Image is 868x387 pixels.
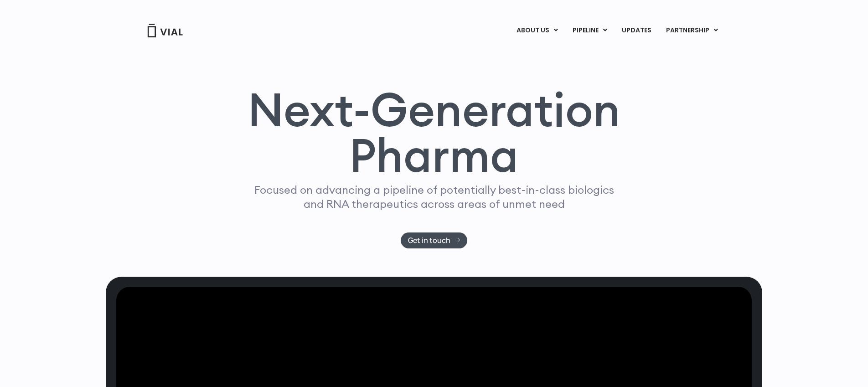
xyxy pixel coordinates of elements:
span: Get in touch [408,237,450,244]
a: PARTNERSHIPMenu Toggle [659,23,725,38]
img: Vial Logo [147,24,183,37]
a: ABOUT USMenu Toggle [509,23,565,38]
h1: Next-Generation Pharma [237,87,631,179]
p: Focused on advancing a pipeline of potentially best-in-class biologics and RNA therapeutics acros... [250,183,618,211]
a: UPDATES [615,23,658,38]
a: PIPELINEMenu Toggle [565,23,614,38]
a: Get in touch [401,232,468,248]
